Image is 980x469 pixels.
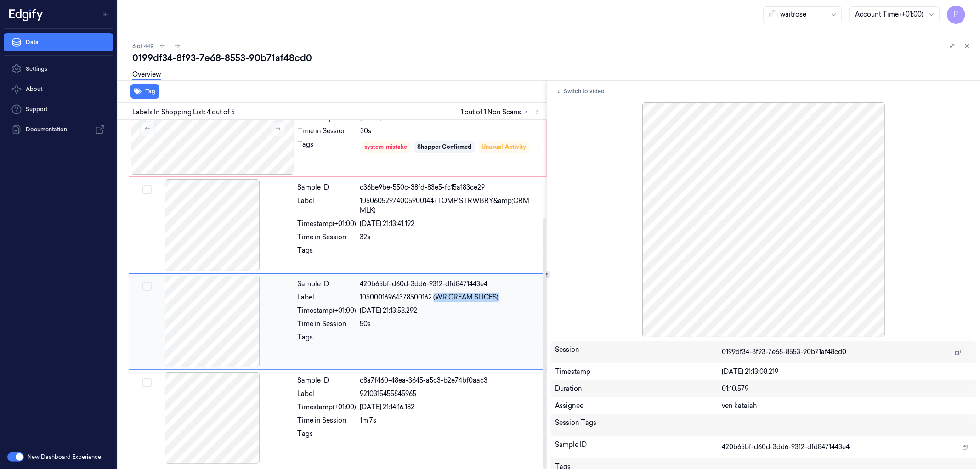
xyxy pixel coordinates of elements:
[360,319,541,329] div: 50s
[142,378,152,387] button: Select row
[555,345,722,360] div: Session
[360,279,541,289] div: 420b65bf-d60d-3dd6-9312-dfd8471443e4
[360,183,541,192] div: c36be9be-550c-38fd-83e5-fc15a183ce29
[360,219,541,229] div: [DATE] 21:13:41.192
[298,232,357,242] div: Time in Session
[361,126,541,136] div: 30s
[298,246,357,260] div: Tags
[4,120,113,139] a: Documentation
[298,306,357,316] div: Timestamp (+01:00)
[722,401,972,411] div: ven kataiah
[555,418,722,433] div: Session Tags
[298,126,357,136] div: Time in Session
[555,384,722,394] div: Duration
[555,440,722,455] div: Sample ID
[298,319,357,329] div: Time in Session
[4,100,113,119] a: Support
[142,282,152,291] button: Select row
[298,293,357,302] div: Label
[555,401,722,411] div: Assignee
[132,70,161,80] a: Overview
[98,7,113,22] button: Toggle Navigation
[298,196,357,215] div: Label
[722,442,850,452] span: 420b65bf-d60d-3dd6-9312-dfd8471443e4
[142,185,152,194] button: Select row
[298,402,357,412] div: Timestamp (+01:00)
[298,416,357,425] div: Time in Session
[360,196,541,215] span: 10506052974005900144 (TOMP STRWBRY&amp;CRM MLK)
[360,306,541,316] div: [DATE] 21:13:58.292
[360,389,417,399] span: 9210315455845965
[132,107,235,117] span: Labels In Shopping List: 4 out of 5
[298,389,357,399] div: Label
[298,376,357,385] div: Sample ID
[360,416,541,425] div: 1m 7s
[298,279,357,289] div: Sample ID
[360,232,541,242] div: 32s
[722,347,846,357] span: 0199df34-8f93-7e68-8553-90b71af48cd0
[298,140,357,154] div: Tags
[360,293,499,302] span: 10500016964378500162 (WR CREAM SLICES)
[4,80,113,98] button: About
[482,143,527,151] div: Unusual-Activity
[298,183,357,192] div: Sample ID
[461,107,543,118] span: 1 out of 1 Non Scans
[132,51,973,64] div: 0199df34-8f93-7e68-8553-90b71af48cd0
[418,143,472,151] div: Shopper Confirmed
[365,143,408,151] div: system-mistake
[132,42,153,50] span: 6 of 449
[298,219,357,229] div: Timestamp (+01:00)
[722,367,972,377] div: [DATE] 21:13:08.219
[360,402,541,412] div: [DATE] 21:14:16.182
[4,60,113,78] a: Settings
[360,376,541,385] div: c8a7f460-48ea-3645-a5c3-b2e74bf0aac3
[298,333,357,347] div: Tags
[551,84,608,99] button: Switch to video
[722,384,972,394] div: 01:10.579
[130,84,159,99] button: Tag
[298,429,357,444] div: Tags
[4,33,113,51] a: Data
[947,6,965,24] button: P
[555,367,722,377] div: Timestamp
